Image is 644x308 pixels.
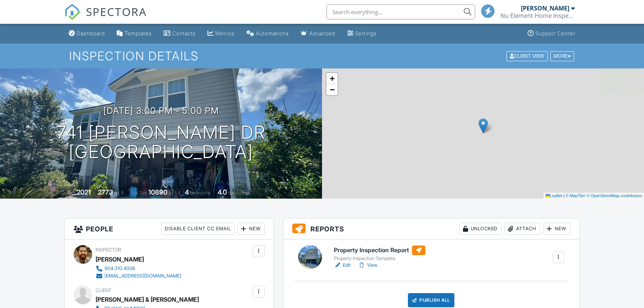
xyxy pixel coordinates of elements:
span: | [563,193,564,198]
div: [PERSON_NAME] [521,4,569,12]
h6: Property Inspection Report [334,246,425,255]
a: Templates [114,27,155,41]
div: More [550,51,574,61]
span: Built [67,190,75,196]
span: − [330,85,335,94]
div: 2773 [98,188,113,196]
span: sq.ft. [168,190,178,196]
span: bedrooms [190,190,210,196]
div: Automations [256,30,289,36]
a: Automations (Basic) [244,27,292,41]
span: Inspector [96,247,121,253]
span: bathrooms [228,190,249,196]
div: Contacts [172,30,196,36]
div: Publish All [408,293,454,307]
a: View [358,262,377,269]
div: 10890 [148,188,167,196]
div: Disable Client CC Email [161,223,235,235]
div: Metrics [215,30,235,36]
div: [PERSON_NAME] & [PERSON_NAME] [96,294,199,305]
div: 4 [185,188,189,196]
a: Zoom out [326,84,338,95]
h1: 741 [PERSON_NAME] Dr [GEOGRAPHIC_DATA] [57,123,266,162]
span: + [330,74,335,83]
div: Attach [505,223,540,235]
h3: Reports [283,218,579,240]
img: The Best Home Inspection Software - Spectora [64,4,81,20]
h3: People [65,218,273,240]
div: Property Inspection Template [334,256,425,262]
div: Settings [355,30,377,36]
a: Client View [506,53,550,58]
a: Metrics [205,27,238,41]
a: Property Inspection Report Property Inspection Template [334,246,425,262]
a: 904.310.4006 [96,265,181,272]
span: Lot Size [132,190,147,196]
input: Search everything... [326,4,475,19]
div: New [543,223,570,235]
span: sq. ft. [114,190,125,196]
div: Advanced [309,30,335,36]
a: Settings [344,27,380,41]
div: 904.310.4006 [104,266,135,272]
div: [PERSON_NAME] [96,254,144,265]
div: Unlocked [459,223,502,235]
a: Leaflet [545,193,562,198]
div: New [238,223,265,235]
div: 4.0 [218,188,227,196]
a: Contacts [161,27,199,41]
a: SPECTORA [64,10,147,26]
div: Client View [506,51,548,61]
h3: [DATE] 3:00 pm - 5:00 pm [103,106,219,116]
img: Marker [479,118,488,134]
a: Support Center [525,27,578,41]
div: Nu Element Home Inspection, LLC [500,12,575,19]
div: Templates [125,30,152,36]
h1: Inspection Details [69,49,575,62]
a: Edit [334,262,351,269]
a: © MapTiler [566,193,586,198]
div: [EMAIL_ADDRESS][DOMAIN_NAME] [104,273,181,279]
div: Dashboard [77,30,105,36]
a: [EMAIL_ADDRESS][DOMAIN_NAME] [96,272,181,280]
a: Dashboard [66,27,108,41]
a: Advanced [298,27,338,41]
div: 2021 [77,188,91,196]
a: Zoom in [326,73,338,84]
span: Client [96,288,112,293]
span: SPECTORA [86,4,147,19]
a: © OpenStreetMap contributors [587,193,642,198]
div: Support Center [535,30,575,36]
